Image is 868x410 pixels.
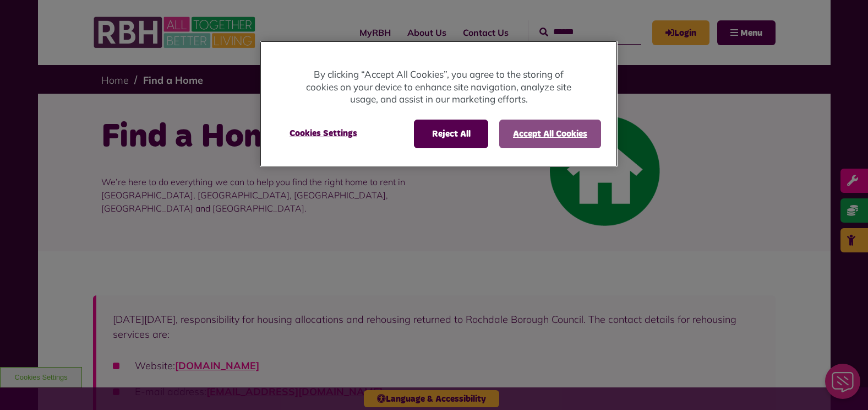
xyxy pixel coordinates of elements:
div: Close Web Assistant [7,3,42,39]
p: By clicking “Accept All Cookies”, you agree to the storing of cookies on your device to enhance s... [304,68,574,106]
button: Accept All Cookies [499,120,601,148]
div: Cookie banner [260,41,618,167]
button: Reject All [414,120,488,148]
div: Privacy [260,41,618,167]
button: Cookies Settings [276,120,370,147]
